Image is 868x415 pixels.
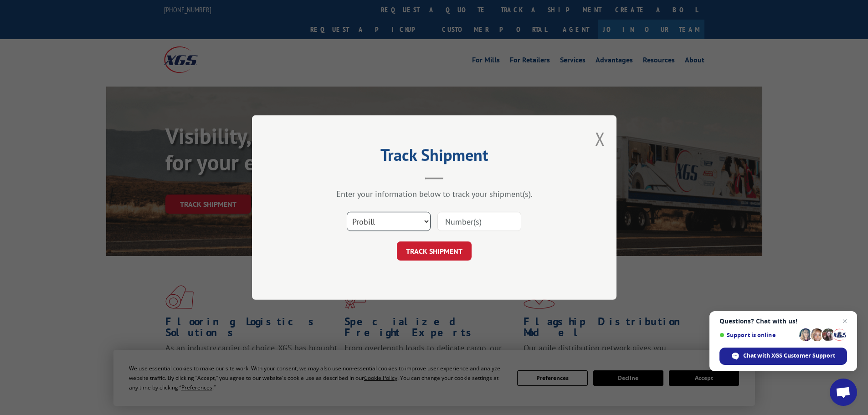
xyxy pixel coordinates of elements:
[719,332,796,338] span: Support is online
[298,189,571,199] div: Enter your information below to track your shipment(s).
[397,241,472,261] button: TRACK SHIPMENT
[743,352,835,360] span: Chat with XGS Customer Support
[298,149,571,166] h2: Track Shipment
[719,348,847,365] div: Chat with XGS Customer Support
[437,212,521,231] input: Number(s)
[830,379,857,406] div: Open chat
[839,316,850,327] span: Close chat
[719,318,847,325] span: Questions? Chat with us!
[595,127,605,151] button: Close modal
